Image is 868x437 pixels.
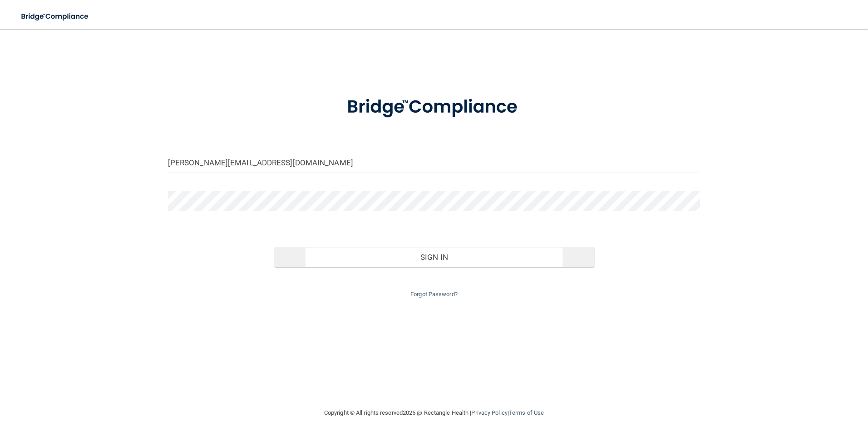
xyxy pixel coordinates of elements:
img: bridge_compliance_login_screen.278c3ca4.svg [14,7,97,26]
input: Email [168,153,700,173]
a: Terms of Use [509,409,544,416]
a: Privacy Policy [471,409,507,416]
iframe: Drift Widget Chat Controller [711,372,857,409]
div: Copyright © All rights reserved 2025 @ Rectangle Health | | [268,398,600,427]
img: bridge_compliance_login_screen.278c3ca4.svg [328,84,540,131]
button: Sign In [274,247,594,267]
a: Forgot Password? [410,291,458,298]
